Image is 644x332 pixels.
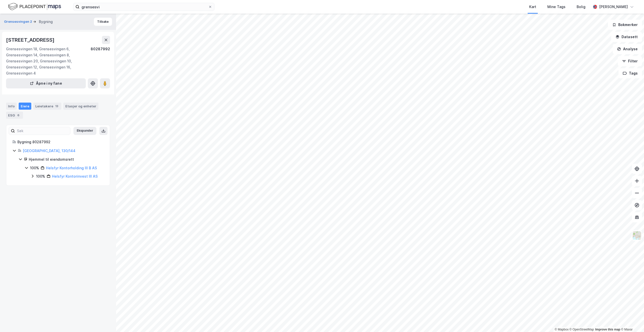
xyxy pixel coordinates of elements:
img: logo.f888ab2527a4732fd821a326f86c7f29.svg [8,2,61,11]
div: Kontrollprogram for chat [619,308,644,332]
button: Bokmerker [608,20,642,30]
div: Bolig [577,4,585,10]
button: Datasett [611,32,642,42]
div: [STREET_ADDRESS] [6,36,56,44]
a: Improve this map [595,328,620,331]
a: [GEOGRAPHIC_DATA], 130/144 [23,149,75,153]
button: Analyse [613,44,642,54]
button: Tags [619,68,642,78]
input: Søk på adresse, matrikkel, gårdeiere, leietakere eller personer [79,3,208,11]
div: Etasjer og enheter [65,104,96,108]
div: Mine Tags [547,4,566,10]
iframe: Chat Widget [619,308,644,332]
div: Kart [529,4,536,10]
div: 100% [30,165,39,171]
input: Søk [15,127,70,135]
div: Bygning [39,19,53,25]
div: Grensesvingen 18, Grensesvingen 6, Grensesvingen 14, Grensesvingen 8, Grensesvingen 20, Grensesvi... [6,46,91,76]
div: 80287992 [91,46,110,76]
img: Z [632,231,642,240]
div: Leietakere [33,103,61,110]
button: Grensesvingen 2 [4,19,33,24]
a: Mapbox [555,328,569,331]
div: Eiere [19,103,31,110]
div: 6 [16,113,21,118]
button: Åpne i ny fane [6,78,86,88]
div: ESG [6,112,23,119]
div: Bygning 80287992 [17,139,104,145]
button: Ekspander [73,127,96,135]
button: Filter [618,56,642,66]
button: Tilbake [94,18,112,26]
a: OpenStreetMap [570,328,594,331]
a: Helsfyr Kontorholding III B AS [46,166,97,170]
a: Helsfyr Kontorinvest III AS [52,174,98,178]
div: Hjemmel til eiendomsrett [29,156,104,162]
div: 13 [54,104,59,109]
div: Info [6,103,17,110]
div: [PERSON_NAME] [599,4,628,10]
div: 100% [36,173,45,179]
